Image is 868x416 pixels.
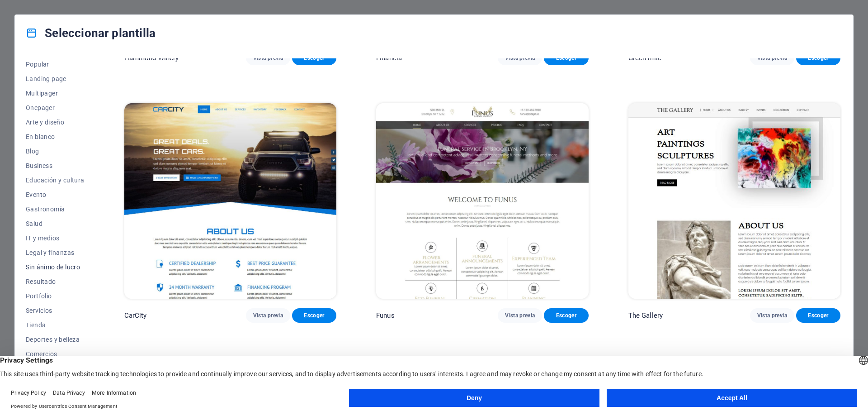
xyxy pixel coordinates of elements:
span: Deportes y belleza [26,336,85,343]
button: Legal y finanzas [26,245,85,260]
span: Escoger [803,312,833,319]
img: CarCity [124,103,336,299]
span: Tienda [26,321,85,329]
button: Blog [26,144,85,158]
p: CarCity [124,311,147,320]
button: Comercios [26,347,85,361]
span: Portfolio [26,292,85,300]
span: Landing page [26,75,85,82]
button: Vista previa [750,308,794,323]
button: Gastronomía [26,202,85,216]
h4: Seleccionar plantilla [26,26,156,40]
span: Vista previa [505,312,535,319]
button: Landing page [26,72,85,86]
button: Escoger [796,308,840,323]
span: Multipager [26,90,85,97]
button: Vista previa [246,308,290,323]
span: Gastronomía [26,206,85,213]
span: En blanco [26,133,85,140]
span: Sin ánimo de lucro [26,263,85,271]
span: IT y medios [26,234,85,242]
span: Popular [26,61,85,68]
span: Vista previa [253,312,283,319]
span: Escoger [299,312,329,319]
button: En blanco [26,129,85,144]
button: Resultado [26,274,85,289]
button: Tienda [26,318,85,332]
span: Comercios [26,350,85,358]
span: Servicios [26,307,85,314]
button: Salud [26,216,85,231]
button: Evento [26,187,85,202]
button: Educación y cultura [26,173,85,187]
span: Onepager [26,104,85,111]
button: Popular [26,57,85,72]
img: Funus [376,103,588,299]
button: Business [26,158,85,173]
button: Servicios [26,303,85,318]
button: Escoger [292,308,336,323]
button: Portfolio [26,289,85,303]
button: Onepager [26,100,85,115]
span: Vista previa [757,312,787,319]
span: Arte y diseño [26,119,85,126]
span: Business [26,162,85,169]
p: The Gallery [628,311,663,320]
button: IT y medios [26,231,85,245]
button: Sin ánimo de lucro [26,260,85,274]
span: Educación y cultura [26,177,85,184]
img: The Gallery [628,103,840,299]
span: Evento [26,191,85,198]
p: Funus [376,311,395,320]
button: Escoger [544,308,588,323]
span: Resultado [26,278,85,285]
button: Multipager [26,86,85,100]
span: Legal y finanzas [26,249,85,256]
span: Escoger [551,312,581,319]
button: Deportes y belleza [26,332,85,347]
span: Salud [26,220,85,227]
button: Vista previa [498,308,542,323]
span: Blog [26,148,85,155]
button: Arte y diseño [26,115,85,129]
